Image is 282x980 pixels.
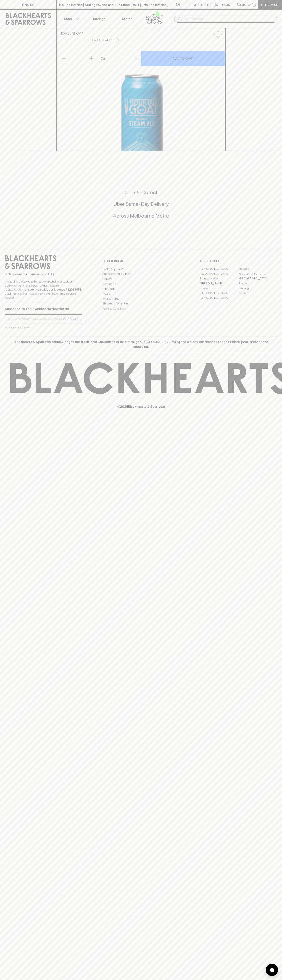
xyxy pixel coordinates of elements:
p: Sibling owned and run since [DATE] [5,272,82,276]
a: Prahran [238,291,277,296]
p: Blackhearts & Sparrows acknowledges the traditional Custodians of land throughout [GEOGRAPHIC_DAT... [8,339,274,349]
p: We will never spam you [5,326,82,330]
button: Shop [57,10,85,28]
h5: Across Melbourne Metro [5,213,277,219]
a: Geelong [238,286,277,291]
a: Braddon [238,267,277,271]
p: It is against the law to sell or supply alcohol to, or to obtain alcohol on behalf of a person un... [5,279,82,300]
p: Stores [122,16,132,21]
a: Stores [113,10,141,28]
strong: Liquor License #32064953 [44,288,81,291]
p: SUBSCRIBE [63,316,80,321]
a: SHOP [72,32,81,35]
a: Contact Us [102,281,180,286]
a: Tastings [85,10,113,28]
div: Can [99,54,141,63]
button: ADD TO CART [141,51,225,66]
p: $0.00 [237,2,246,7]
a: Fitzroy North [200,286,238,291]
a: [GEOGRAPHIC_DATA] [238,271,277,276]
a: [GEOGRAPHIC_DATA] [200,271,238,276]
a: Careers [102,276,180,281]
p: Tastings [92,16,105,21]
input: e.g. jane@blackheartsandsparrows.com.au [8,316,62,322]
p: OUR STORES [200,259,277,263]
a: [GEOGRAPHIC_DATA] [200,291,238,296]
div: Call to action block [5,173,277,241]
p: Wishlist [194,2,209,7]
h5: Uber Same-Day Delivery [5,201,277,207]
button: SUBSCRIBE [62,315,82,323]
a: [GEOGRAPHIC_DATA] [200,267,238,271]
p: 0 [253,4,255,6]
p: Login [220,2,230,7]
a: HOME [60,32,69,35]
p: Subscribe to The Blackhearts Newsletter [5,306,82,311]
button: Add to wishlist [212,29,224,40]
a: Business & Bulk Gifting [102,272,180,276]
p: OTHER AREAS [102,259,180,263]
a: [PERSON_NAME] [200,281,238,286]
a: Privacy Policy [102,296,180,301]
button: Add to wishlist [92,38,119,42]
a: Gift Cards [102,286,180,291]
a: [GEOGRAPHIC_DATA] [238,276,277,281]
input: Try "Pinot noir" [184,16,274,22]
img: 3010.png [57,41,225,151]
a: FAQ's [102,291,180,296]
p: FIND US [22,2,34,7]
p: ADD TO CART [173,56,194,61]
p: Checkout [261,2,279,7]
p: Shop [64,16,72,21]
img: bubble-icon [270,968,274,972]
a: Fitzroy [238,281,277,286]
p: Can [100,56,107,61]
a: Shipping Information [102,301,180,306]
a: Terms & Conditions [102,306,180,311]
h5: Click & Collect [5,189,277,196]
a: [GEOGRAPHIC_DATA] [200,296,238,300]
a: Bottle Drop FAQ's [102,267,180,271]
a: Brunswick West [200,276,238,281]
